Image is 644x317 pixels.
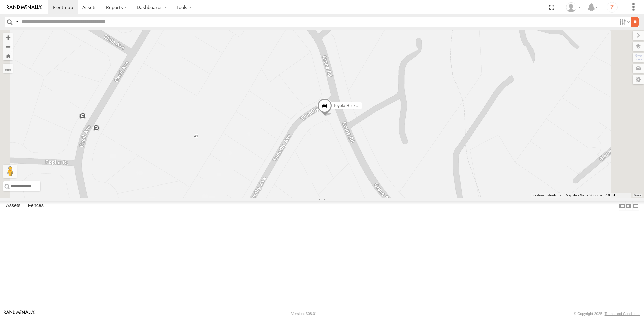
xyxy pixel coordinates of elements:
span: 10 m [606,193,614,197]
button: Drag Pegman onto the map to open Street View [3,165,17,178]
button: Zoom in [3,33,13,42]
label: Dock Summary Table to the Left [619,201,625,211]
button: Map Scale: 10 m per 40 pixels [604,193,631,198]
label: Dock Summary Table to the Right [625,201,632,211]
i: ? [607,2,618,13]
button: Zoom out [3,42,13,51]
label: Hide Summary Table [632,201,639,211]
div: Version: 308.01 [291,312,317,316]
a: Terms (opens in new tab) [634,194,641,197]
label: Fences [24,201,47,211]
label: Measure [3,64,13,73]
div: © Copyright 2025 - [574,312,640,316]
div: Phillip Vu [563,2,583,12]
span: Map data ©2025 Google [566,193,602,197]
button: Keyboard shortcuts [533,193,561,198]
label: Search Query [14,17,19,27]
label: Assets [3,201,24,211]
img: rand-logo.svg [7,5,42,10]
span: Toyota Hilux White Fox [333,103,375,108]
label: Map Settings [633,75,644,84]
a: Terms and Conditions [605,312,640,316]
a: Visit our Website [4,310,35,317]
button: Zoom Home [3,51,13,60]
label: Search Filter Options [616,17,631,27]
